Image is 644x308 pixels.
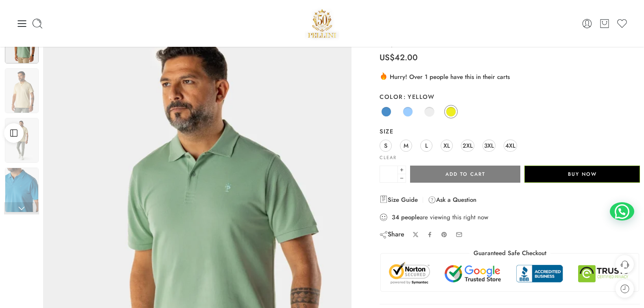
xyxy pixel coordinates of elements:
a: 2XL [461,140,474,152]
a: Cart [599,18,610,29]
a: Share on X [413,232,419,238]
span: M [404,140,408,151]
img: Artboard 60 [5,118,39,163]
a: Clear options [380,155,397,160]
a: Size Guide [380,195,418,205]
strong: people [401,213,420,221]
span: 4XL [505,140,515,151]
legend: Guaranteed Safe Checkout [469,249,550,258]
span: US$ [380,52,395,63]
a: S [380,140,392,152]
a: Share on Facebook [427,232,433,238]
label: Size [380,127,640,135]
a: 3XL [482,140,496,152]
a: XL [441,140,453,152]
img: Pellini [305,6,340,41]
img: Trust [387,262,633,285]
a: Login / Register [581,18,593,29]
span: S [384,140,387,151]
div: are viewing this right now [380,213,640,222]
button: Buy Now [524,166,640,183]
img: Artboard 60 [5,168,39,212]
span: XL [443,140,450,151]
div: Hurry! Over 1 people have this in their carts [380,72,640,81]
a: Pellini - [305,6,340,41]
button: Add to cart [410,166,520,183]
span: L [425,140,428,151]
a: M [400,140,412,152]
input: Product quantity [380,166,398,183]
a: Wishlist [616,18,628,29]
span: Yellow [403,92,435,101]
a: L [420,140,432,152]
a: Pin on Pinterest [441,232,448,238]
label: Color [380,93,640,101]
bdi: 42.00 [380,52,418,63]
span: 2XL [463,140,473,151]
strong: 34 [392,213,399,221]
a: Email to your friends [456,231,463,238]
a: Ask a Question [428,195,476,205]
span: 3XL [484,140,494,151]
div: Share [380,230,404,239]
img: Artboard 60 [5,68,39,113]
a: 4XL [504,140,517,152]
